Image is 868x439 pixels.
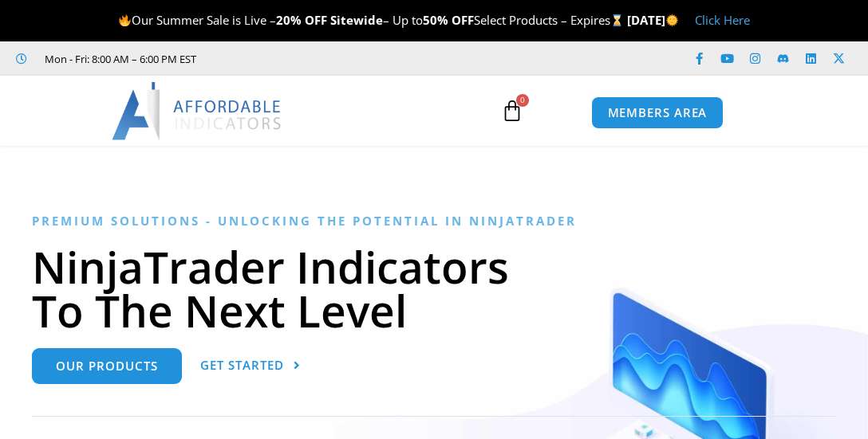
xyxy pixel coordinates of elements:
[112,82,283,139] img: LogoAI | Affordable Indicators – NinjaTrader
[423,12,474,28] strong: 50% OFF
[477,88,547,134] a: 0
[208,51,448,67] iframe: Customer reviews powered by Trustpilot
[666,14,678,26] img: 🌞
[516,94,529,107] span: 0
[32,348,182,384] a: Our Products
[200,348,301,384] a: Get Started
[200,359,284,371] span: Get Started
[56,360,158,372] span: Our Products
[695,12,750,28] a: Click Here
[276,12,327,28] strong: 20% OFF
[32,214,836,229] h6: Premium Solutions - Unlocking the Potential in NinjaTrader
[41,49,196,69] span: Mon - Fri: 8:00 AM – 6:00 PM EST
[330,12,383,28] strong: Sitewide
[611,14,623,26] img: ⌛
[32,245,836,332] h1: NinjaTrader Indicators To The Next Level
[119,14,131,26] img: 🔥
[608,107,708,119] span: MEMBERS AREA
[591,96,724,129] a: MEMBERS AREA
[627,12,679,28] strong: [DATE]
[118,12,627,28] span: Our Summer Sale is Live – – Up to Select Products – Expires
